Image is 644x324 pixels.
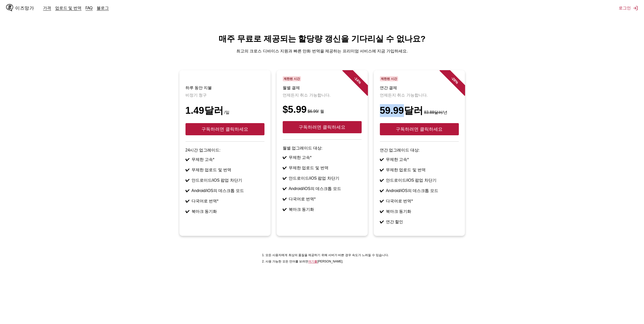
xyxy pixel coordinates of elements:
[317,260,343,263] font: [PERSON_NAME].
[219,34,426,43] font: 매주 무료로 제공되는 할당량 갱신을 기다리실 수 없나요?
[192,157,215,162] font: 무제한 고속*
[283,176,287,180] font: ✔
[15,6,34,10] font: 이즈망가
[442,110,447,115] font: /년
[283,93,330,97] font: 언제든지 취소 가능합니다.
[380,148,420,152] font: 연간 업그레이드 대상:
[633,6,638,11] img: 로그아웃
[185,123,264,135] button: 구독하려면 클릭하세요
[380,209,384,214] font: ✔
[380,168,384,172] font: ✔
[6,4,43,12] a: IsManga 로고이즈망가
[299,125,345,130] font: 구독하려면 클릭하세요
[283,166,287,170] font: ✔
[283,155,287,160] font: ✔
[289,197,316,201] font: 다국어로 번역*
[283,186,287,191] font: ✔
[380,105,423,116] font: 59.99달러
[283,197,287,201] font: ✔
[386,157,409,162] font: 무제한 고속*
[318,109,324,113] font: / 월
[192,209,217,214] font: 북마크 동기화
[380,188,384,193] font: ✔
[289,166,328,170] font: 무제한 업로드 및 번역
[380,178,384,182] font: ✔
[265,260,308,263] font: 사용 가능한 모든 언어를 보려면
[283,146,322,150] font: 월별 업그레이드 대상:
[380,220,384,224] font: ✔
[185,188,190,193] font: ✔
[185,93,207,97] font: 비정기 청구
[185,148,221,152] font: 24시간 업그레이드:
[236,49,408,53] font: 최고의 크로스 디바이스 지원과 빠른 만화 번역을 제공하는 프리미엄 서비스에 지금 가입하세요.
[380,199,384,203] font: ✔
[380,86,397,90] font: 연간 결제
[386,199,413,203] font: 다국어로 번역*
[284,77,300,81] font: 제한된 시간
[185,168,190,172] font: ✔
[357,80,362,85] font: %
[289,176,339,180] font: 안드로이드/iOS 팝업 차단기
[386,220,403,224] font: 연간 할인
[619,5,638,11] button: 로그인
[185,105,223,116] font: 1.49달러
[450,76,454,80] font: -
[308,260,317,263] font: 여기를
[396,127,443,132] font: 구독하려면 클릭하세요
[192,188,244,193] font: Android/iOS의 데스크톱 모드
[386,178,437,182] font: 안드로이드/iOS 팝업 차단기
[380,123,459,135] button: 구독하려면 클릭하세요
[283,86,300,90] font: 월별 결제
[386,209,411,214] font: 북마크 동기화
[289,186,341,191] font: Android/iOS의 데스크톱 모드
[289,207,314,212] font: 북마크 동기화
[192,199,219,203] font: 다국어로 번역*
[192,168,231,172] font: 무제한 업로드 및 번역
[265,253,389,257] font: 모든 사용자에게 최상의 품질을 제공하기 위해 서버가 바쁜 경우 속도가 느려질 수 있습니다.
[354,77,360,82] font: 14
[185,86,212,90] font: 하루 동안 지불
[380,157,384,162] font: ✔
[289,155,312,160] font: 무제한 고속*
[386,168,426,172] font: 무제한 업로드 및 번역
[454,80,459,85] font: %
[381,77,397,81] font: 제한된 시간
[283,104,307,115] font: $5.99
[451,77,457,82] font: 28
[283,121,362,133] button: 구독하려면 클릭하세요
[380,93,428,97] font: 언제든지 취소 가능합니다.
[43,5,51,10] a: 가격
[55,5,81,10] a: 업로드 및 번역
[6,4,13,11] img: IsManga 로고
[619,5,631,10] font: 로그인
[185,157,190,162] font: ✔
[185,178,190,182] font: ✔
[283,207,287,212] font: ✔
[308,109,318,113] font: $6.99
[185,199,190,203] font: ✔
[185,209,190,214] font: ✔
[353,76,357,80] font: -
[386,188,438,193] font: Android/iOS의 데스크톱 모드
[192,178,242,182] font: 안드로이드/iOS 팝업 차단기
[97,5,109,10] a: 블로그
[86,5,93,10] a: FAQ
[308,260,317,263] a: 사용 가능한 언어
[424,110,442,115] font: 83.88달러
[224,110,229,115] font: /일
[201,127,248,132] font: 구독하려면 클릭하세요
